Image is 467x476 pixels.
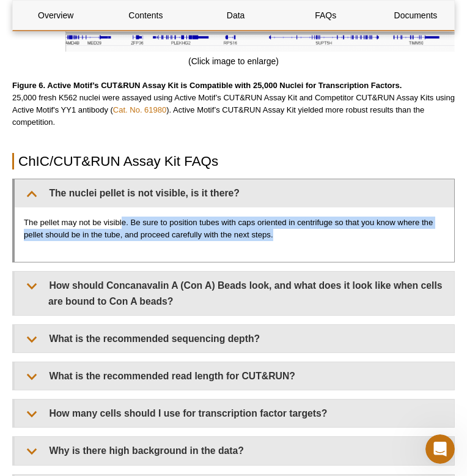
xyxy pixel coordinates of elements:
[373,1,458,30] a: Documents
[15,362,454,390] summary: What is the recommended read length for CUT&RUN?
[12,153,455,169] h2: ChIC/CUT&RUN Assay Kit FAQs
[283,1,369,30] a: FAQs
[12,81,455,127] span: 25,000 fresh K562 nuclei were assayed using Active Motif’s CUT&RUN Assay Kit and Competitor CUT&R...
[113,105,166,114] a: Cat. No. 61980
[425,434,455,464] iframe: Intercom live chat
[13,1,98,30] a: Overview
[15,179,454,207] summary: The nuclei pellet is not visible, is it there?
[15,272,454,314] summary: How should Concanavalin A (Con A) Beads look, and what does it look like when cells are bound to ...
[15,325,454,352] summary: What is the recommended sequencing depth?
[12,81,402,90] strong: Figure 6. Active Motif’s CUT&RUN Assay Kit is Compatible with 25,000 Nuclei for Transcription Fac...
[24,217,445,241] p: The pellet may not be visible. Be sure to position tubes with caps oriented in centrifuge so that...
[15,400,454,427] summary: How many cells should I use for transcription factor targets?
[103,1,188,30] a: Contents
[15,437,454,464] summary: Why is there high background in the data?
[193,1,278,30] a: Data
